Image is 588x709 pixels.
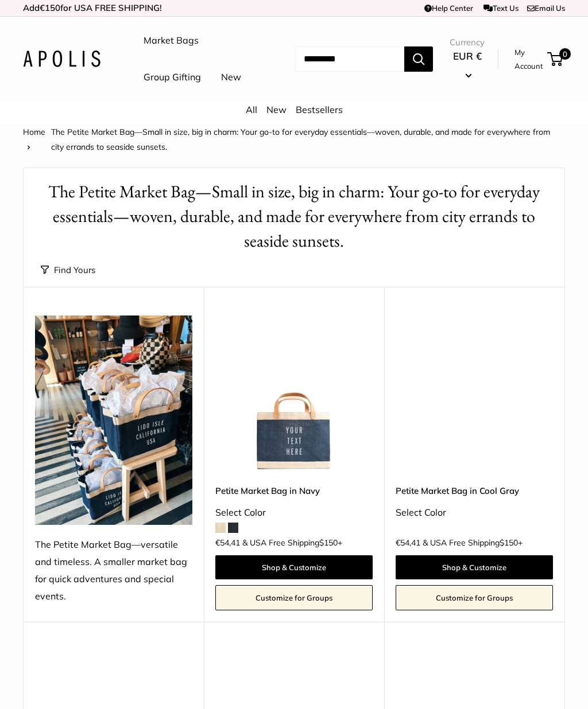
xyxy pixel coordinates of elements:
[527,3,565,13] a: Email Us
[23,124,565,154] nav: Breadcrumb
[450,47,485,84] button: EUR €
[483,3,519,13] a: Text Us
[215,555,373,579] a: Shop & Customize
[215,315,373,473] a: description_Make it yours with custom text.Petite Market Bag in Navy
[295,46,404,72] input: Search...
[23,50,100,67] img: Apolis
[215,504,373,521] div: Select Color
[396,504,553,521] div: Select Color
[423,539,523,547] span: & USA Free Shipping +
[144,69,201,86] a: Group Gifting
[144,32,199,49] a: Market Bags
[319,537,338,548] span: $150
[266,104,287,115] a: New
[296,104,343,115] a: Bestsellers
[41,262,95,278] button: Find Yours
[215,484,373,497] a: Petite Market Bag in Navy
[559,48,571,60] span: 0
[41,180,547,254] h1: The Petite Market Bag—Small in size, big in charm: Your go-to for everyday essentials—woven, dura...
[215,585,373,610] a: Customize for Groups
[35,315,192,525] img: The Petite Market Bag—versatile and timeless. A smaller market bag for quick adventures and speci...
[396,585,553,610] a: Customize for Groups
[450,34,485,50] span: Currency
[548,52,563,66] a: 0
[500,537,518,548] span: $150
[396,555,553,579] a: Shop & Customize
[396,315,553,473] a: Petite Market Bag in Cool GrayPetite Market Bag in Cool Gray
[396,484,553,497] a: Petite Market Bag in Cool Gray
[23,127,45,137] a: Home
[242,539,342,547] span: & USA Free Shipping +
[404,46,433,72] button: Search
[424,3,473,13] a: Help Center
[40,2,60,13] span: €150
[453,50,482,62] span: EUR €
[221,69,241,86] a: New
[396,539,420,547] span: €54,41
[51,127,550,152] span: The Petite Market Bag—Small in size, big in charm: Your go-to for everyday essentials—woven, dura...
[246,104,257,115] a: All
[215,315,373,473] img: description_Make it yours with custom text.
[35,536,192,605] div: The Petite Market Bag—versatile and timeless. A smaller market bag for quick adventures and speci...
[514,45,543,73] a: My Account
[215,539,240,547] span: €54,41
